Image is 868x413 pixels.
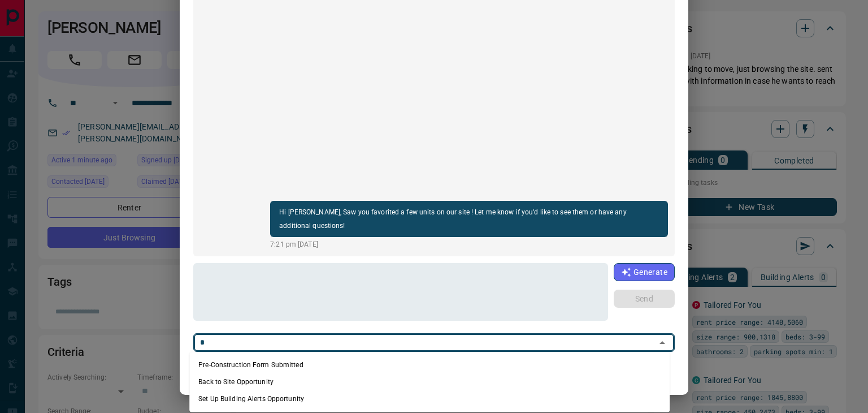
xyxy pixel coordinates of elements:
button: Close [654,335,670,351]
li: Pre-Construction Form Submitted [189,356,670,373]
li: Set Up Building Alerts Opportunity [189,390,670,407]
li: Back to Site Opportunity [189,373,670,390]
p: Hi [PERSON_NAME], Saw you favorited a few units on our site ! Let me know if you'd like to see th... [279,205,659,233]
button: Generate [614,263,675,281]
p: 7:21 pm [DATE] [270,239,668,249]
